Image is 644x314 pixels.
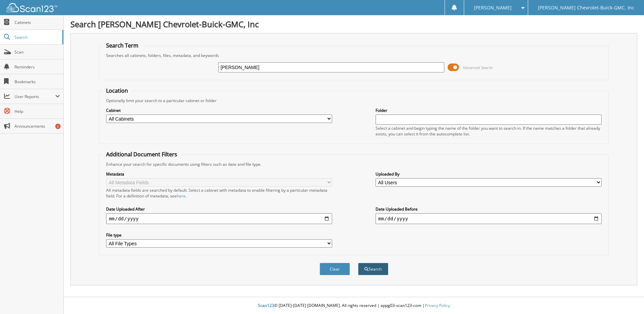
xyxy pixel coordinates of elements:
[103,151,181,158] legend: Additional Document Filters
[7,3,57,12] img: scan123-logo-white.svg
[14,79,60,85] span: Bookmarks
[14,49,60,55] span: Scan
[106,232,332,238] label: File type
[103,53,605,58] div: Searches all cabinets, folders, files, metadata, and keywords
[463,65,493,70] span: Advanced Search
[376,171,602,177] label: Uploaded By
[106,206,332,212] label: Date Uploaded After
[376,107,602,113] label: Folder
[358,263,388,275] button: Search
[70,19,637,30] h1: Search [PERSON_NAME] Chevrolet-Buick-GMC, Inc
[64,297,644,314] div: © [DATE]-[DATE] [DOMAIN_NAME]. All rights reserved | appg03-scan123-com |
[425,303,450,308] a: Privacy Policy
[55,124,61,129] div: 6
[376,213,602,224] input: end
[103,87,131,94] legend: Location
[14,94,55,99] span: User Reports
[106,187,332,199] div: All metadata fields are searched by default. Select a cabinet with metadata to enable filtering b...
[538,6,634,10] span: [PERSON_NAME] Chevrolet-Buick-GMC, Inc
[14,108,60,114] span: Help
[376,206,602,212] label: Date Uploaded Before
[106,171,332,177] label: Metadata
[258,303,274,308] span: Scan123
[320,263,350,275] button: Clear
[14,20,60,25] span: Cabinets
[610,282,644,314] iframe: Chat Widget
[103,98,605,103] div: Optionally limit your search to a particular cabinet or folder
[106,213,332,224] input: start
[103,161,605,167] div: Enhance your search for specific documents using filters such as date and file type.
[14,64,60,70] span: Reminders
[106,107,332,113] label: Cabinet
[177,193,186,199] a: here
[376,125,602,137] div: Select a cabinet and begin typing the name of the folder you want to search in. If the name match...
[14,34,59,40] span: Search
[103,42,142,49] legend: Search Term
[474,6,512,10] span: [PERSON_NAME]
[14,123,60,129] span: Announcements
